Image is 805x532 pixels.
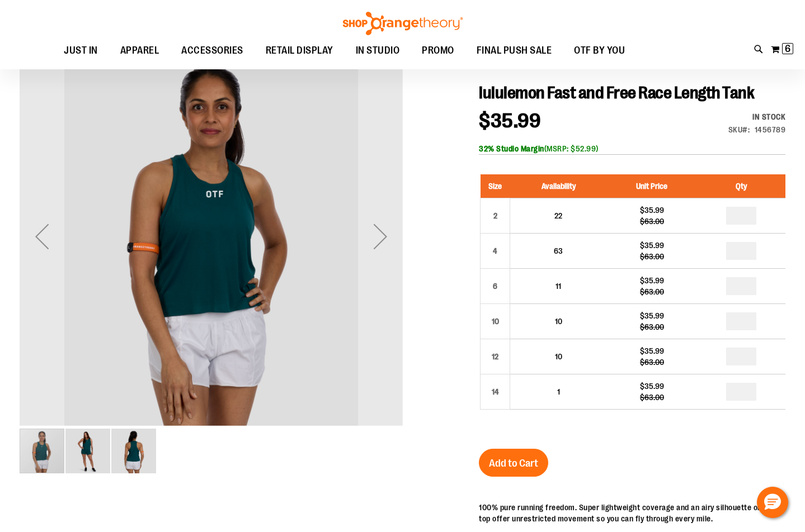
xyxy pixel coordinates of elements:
[109,38,171,64] a: APPAREL
[487,348,503,365] div: 12
[612,357,691,368] div: $63.00
[487,313,503,330] div: 10
[20,45,403,474] div: carousel
[345,38,411,64] a: IN STUDIO
[111,427,156,474] div: image 3 of 3
[487,207,503,224] div: 2
[65,427,111,474] div: image 2 of 3
[563,38,636,64] a: OTF BY YOU
[728,125,750,134] strong: SKU
[612,205,691,216] div: $35.99
[487,383,503,400] div: 14
[612,240,691,251] div: $35.99
[612,216,691,227] div: $63.00
[555,317,562,326] span: 10
[555,352,562,361] span: 10
[557,387,560,396] span: 1
[358,45,403,427] div: Next
[479,110,540,132] span: $35.99
[612,310,691,321] div: $35.99
[411,38,465,64] a: PROMO
[111,429,156,473] img: Back view of 2024 August lululemon Fast and Free Race Length Tank
[465,38,563,63] a: FINAL PUSH SALE
[574,38,625,63] span: OTF BY YOU
[341,12,464,35] img: Shop Orangetheory
[554,246,563,255] span: 63
[697,174,785,198] th: Qty
[20,45,403,427] div: Main view of 2024 August lululemon Fast and Free Race Length Tank
[479,449,548,477] button: Add to Cart
[510,174,607,198] th: Availability
[612,275,691,286] div: $35.99
[266,38,333,63] span: RETAIL DISPLAY
[20,43,403,426] img: Main view of 2024 August lululemon Fast and Free Race Length Tank
[487,243,503,259] div: 4
[479,143,785,154] div: (MSRP: $52.99)
[170,38,255,64] a: ACCESSORIES
[255,38,345,64] a: RETAIL DISPLAY
[181,38,243,63] span: ACCESSORIES
[65,429,110,473] img: Front view of 2024 August lululemon Fast and Free Race Length Tank
[479,502,785,524] p: 100% pure running freedom. Super lightweight coverage and an airy silhouette on this top offer un...
[554,211,562,220] span: 22
[356,38,400,63] span: IN STUDIO
[479,144,544,153] b: 32% Studio Margin
[489,457,538,469] span: Add to Cart
[612,392,691,403] div: $63.00
[481,174,510,198] th: Size
[785,43,790,54] span: 6
[20,45,64,427] div: Previous
[422,38,454,63] span: PROMO
[757,487,788,518] button: Hello, have a question? Let’s chat.
[612,251,691,262] div: $63.00
[20,427,65,474] div: image 1 of 3
[479,83,754,102] span: lululemon Fast and Free Race Length Tank
[487,278,503,294] div: 6
[755,124,786,135] div: 1456789
[612,321,691,332] div: $63.00
[612,286,691,297] div: $63.00
[612,381,691,392] div: $35.99
[556,282,561,291] span: 11
[477,38,552,63] span: FINAL PUSH SALE
[120,38,159,63] span: APPAREL
[53,38,109,64] a: JUST IN
[728,111,786,122] div: In stock
[612,345,691,357] div: $35.99
[64,38,98,63] span: JUST IN
[606,174,697,198] th: Unit Price
[728,111,786,122] div: Availability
